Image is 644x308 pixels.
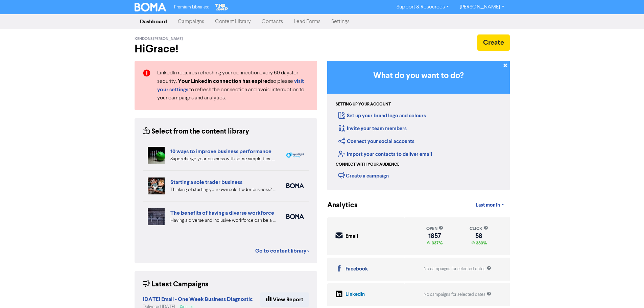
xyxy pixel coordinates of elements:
div: No campaigns for selected dates [424,266,491,272]
div: 1857 [426,233,443,239]
a: Import your contacts to deliver email [338,151,432,158]
div: Facebook [345,265,368,273]
div: Create a campaign [338,170,389,181]
span: 383% [475,240,487,246]
div: Email [345,233,358,240]
div: LinkedIn requires refreshing your connection every 60 days for security. so please to refresh the... [152,69,314,102]
img: boma [286,183,304,188]
div: LinkedIn [345,291,365,299]
img: boma [286,214,304,219]
a: Set up your brand logo and colours [338,113,426,119]
strong: [DATE] Email - One Week Business Diagnostic [143,296,253,303]
div: Thinking of starting your own sole trader business? The Sole Trader Toolkit from the Ministry of ... [170,186,276,193]
a: Contacts [256,15,288,28]
a: Settings [326,15,355,28]
img: BOMA Logo [135,3,166,11]
span: Kendons [PERSON_NAME] [135,37,183,41]
span: 337% [430,240,443,246]
a: Last month [470,198,509,212]
div: Setting up your account [336,101,391,108]
div: Getting Started in BOMA [327,61,510,190]
div: click [470,226,488,232]
div: Latest Campaigns [143,279,209,290]
a: [DATE] Email - One Week Business Diagnostic [143,297,253,302]
a: The benefits of having a diverse workforce [170,210,274,216]
a: Invite your team members [338,125,407,132]
span: Premium Libraries: [174,5,209,9]
a: Connect your social accounts [338,138,414,145]
div: Connect with your audience [336,162,399,168]
div: Supercharge your business with some simple tips. Eliminate distractions & bad customers, get a pl... [170,156,276,163]
a: Dashboard [135,15,172,28]
a: visit your settings [157,79,304,93]
div: No campaigns for selected dates [424,291,491,298]
div: Having a diverse and inclusive workforce can be a major boost for your business. We list four of ... [170,217,276,224]
a: Content Library [210,15,256,28]
a: Campaigns [172,15,210,28]
div: open [426,226,443,232]
div: Select from the content library [143,126,249,137]
a: Lead Forms [288,15,326,28]
button: Create [477,34,510,51]
a: Starting a sole trader business [170,179,242,186]
a: Support & Resources [391,2,454,13]
a: [PERSON_NAME] [454,2,509,13]
h3: What do you want to do? [337,71,500,81]
div: 58 [470,233,488,239]
span: Last month [476,202,500,208]
a: Go to content library > [255,247,309,255]
h2: Hi Grace ! [135,43,317,55]
a: 10 ways to improve business performance [170,148,271,155]
div: Analytics [327,200,349,211]
a: View Report [260,292,309,307]
img: spotlight [286,152,304,158]
strong: Your LinkedIn connection has expired [178,78,271,85]
img: The Gap [214,3,229,11]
